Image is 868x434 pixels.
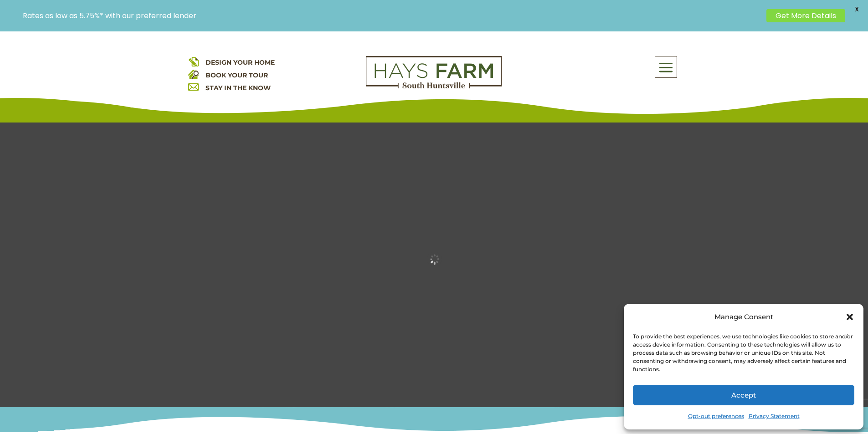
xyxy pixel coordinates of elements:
[845,312,854,322] div: Close dialog
[633,332,853,373] div: To provide the best experiences, we use technologies like cookies to store and/or access device i...
[688,410,744,423] a: Opt-out preferences
[188,56,199,66] img: design your home
[366,56,502,89] img: Logo
[205,58,275,66] a: DESIGN YOUR HOME
[205,71,268,79] a: BOOK YOUR TOUR
[766,9,845,22] a: Get More Details
[714,311,773,323] div: Manage Consent
[366,82,502,91] a: hays farm homes huntsville development
[23,11,762,20] p: Rates as low as 5.75%* with our preferred lender
[205,84,271,92] a: STAY IN THE KNOW
[749,410,800,423] a: Privacy Statement
[188,69,199,79] img: book your home tour
[633,385,854,405] button: Accept
[850,2,863,16] span: X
